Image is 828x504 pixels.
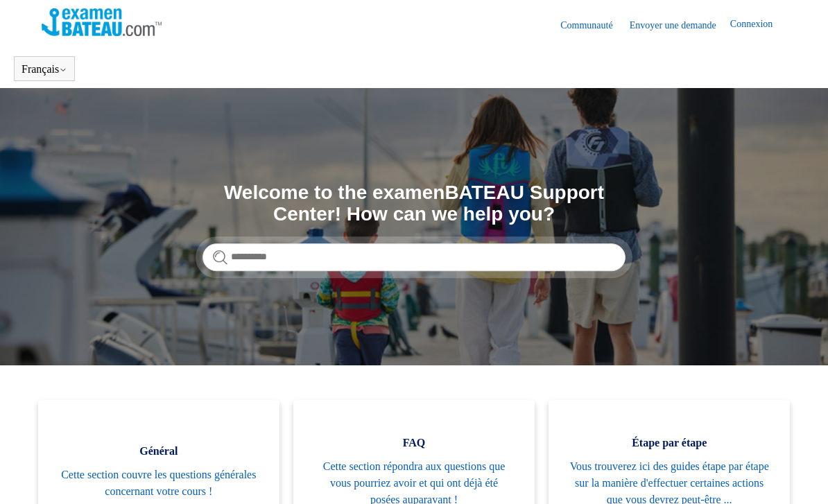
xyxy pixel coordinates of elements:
[630,18,730,33] a: Envoyer une demande
[21,63,67,76] button: Français
[569,435,769,451] span: Étape par étape
[202,243,626,271] input: Rechercher
[730,17,786,33] a: Connexion
[202,182,626,225] h1: Welcome to the examenBATEAU Support Center! How can we help you?
[560,18,626,33] a: Communauté
[59,467,259,500] span: Cette section couvre les questions générales concernant votre cours !
[59,443,259,460] span: Général
[782,458,818,494] div: Live chat
[42,8,162,36] img: Page d’accueil du Centre d’aide Examen Bateau
[314,435,514,451] span: FAQ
